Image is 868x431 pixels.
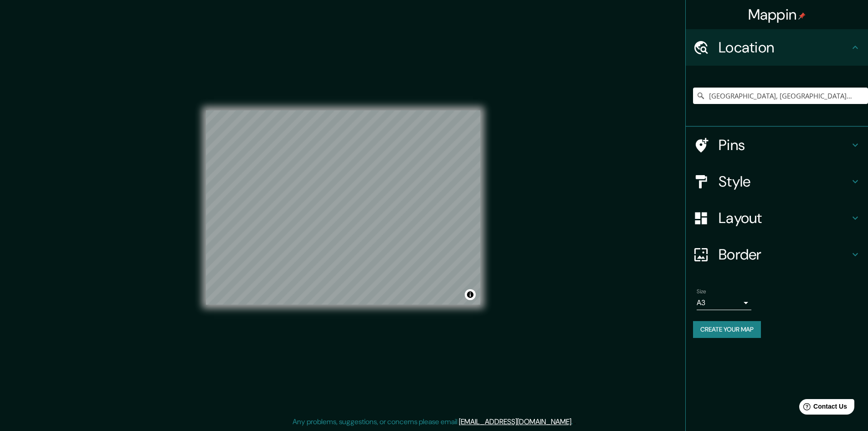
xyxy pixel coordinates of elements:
p: Any problems, suggestions, or concerns please email . [293,416,573,427]
button: Create your map [693,321,761,338]
h4: Pins [719,136,850,154]
h4: Mappin [748,5,806,24]
div: A3 [697,296,751,310]
label: Size [697,288,706,296]
h4: Style [719,172,850,191]
div: Pins [686,127,868,163]
a: [EMAIL_ADDRESS][DOMAIN_NAME] [459,417,571,426]
iframe: Help widget launcher [787,395,858,421]
div: Location [686,29,868,66]
h4: Location [719,38,850,57]
img: pin-icon.png [798,12,806,20]
div: . [573,416,574,427]
div: . [574,416,576,427]
div: Border [686,236,868,273]
div: Layout [686,200,868,236]
input: Pick your city or area [693,88,868,104]
h4: Border [719,245,850,264]
h4: Layout [719,209,850,227]
div: Style [686,163,868,200]
canvas: Map [206,110,480,305]
button: Toggle attribution [465,289,476,300]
